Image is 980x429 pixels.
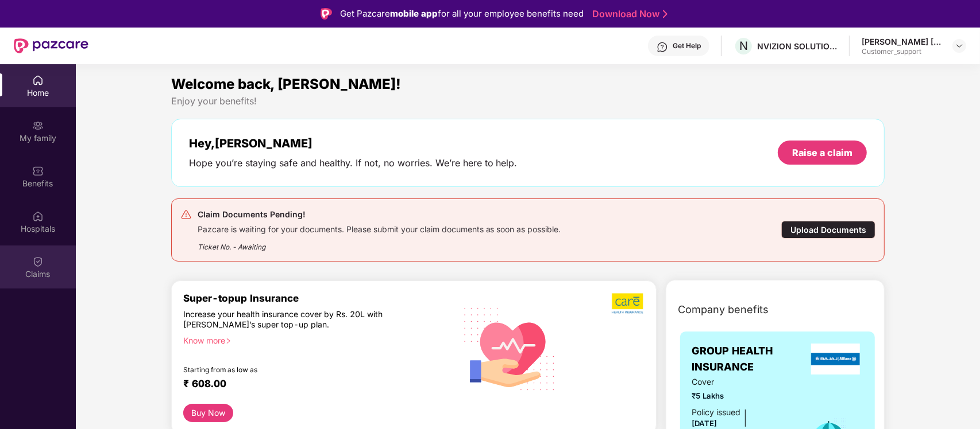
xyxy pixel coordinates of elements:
div: ₹ 608.00 [183,378,441,392]
img: b5dec4f62d2307b9de63beb79f102df3.png [612,292,645,314]
div: Increase your health insurance cover by Rs. 20L with [PERSON_NAME]’s super top-up plan. [183,309,403,330]
img: insurerLogo [811,344,861,375]
img: svg+xml;base64,PHN2ZyB3aWR0aD0iMjAiIGhlaWdodD0iMjAiIHZpZXdCb3g9IjAgMCAyMCAyMCIgZmlsbD0ibm9uZSIgeG... [32,120,44,131]
div: Enjoy your benefits! [171,95,885,107]
img: svg+xml;base64,PHN2ZyBpZD0iSGVscC0zMngzMiIgeG1sbnM9Imh0dHA6Ly93d3cudzMub3JnLzIwMDAvc3ZnIiB3aWR0aD... [657,41,668,53]
span: [DATE] [692,419,717,428]
div: Customer_support [862,47,942,56]
span: Cover [692,376,795,388]
div: Pazcare is waiting for your documents. Please submit your claim documents as soon as possible. [198,221,561,235]
div: Ticket No. - Awaiting [198,235,561,252]
img: New Pazcare Logo [14,38,88,53]
div: Hey, [PERSON_NAME] [189,136,518,150]
div: Claim Documents Pending! [198,208,561,221]
img: svg+xml;base64,PHN2ZyBpZD0iQ2xhaW0iIHhtbG5zPSJodHRwOi8vd3d3LnczLm9yZy8yMDAwL3N2ZyIgd2lkdGg9IjIwIi... [32,256,44,267]
div: Super-topup Insurance [183,292,453,304]
span: Company benefits [678,302,769,318]
div: Get Help [673,41,701,50]
img: svg+xml;base64,PHN2ZyBpZD0iSG9zcGl0YWxzIiB4bWxucz0iaHR0cDovL3d3dy53My5vcmcvMjAwMC9zdmciIHdpZHRoPS... [32,210,44,222]
div: [PERSON_NAME] [PERSON_NAME] [862,36,942,47]
img: Logo [321,8,332,19]
img: Stroke [663,8,668,20]
img: svg+xml;base64,PHN2ZyBpZD0iRHJvcGRvd24tMzJ4MzIiIHhtbG5zPSJodHRwOi8vd3d3LnczLm9yZy8yMDAwL3N2ZyIgd2... [955,41,964,50]
img: svg+xml;base64,PHN2ZyBpZD0iSG9tZSIgeG1sbnM9Imh0dHA6Ly93d3cudzMub3JnLzIwMDAvc3ZnIiB3aWR0aD0iMjAiIG... [32,75,44,86]
div: Starting from as low as [183,365,404,373]
div: Get Pazcare for all your employee benefits need [340,7,584,21]
div: Upload Documents [781,221,875,239]
strong: mobile app [390,8,438,19]
a: Download Now [592,8,664,20]
div: Policy issued [692,406,740,419]
img: svg+xml;base64,PHN2ZyB4bWxucz0iaHR0cDovL3d3dy53My5vcmcvMjAwMC9zdmciIHhtbG5zOnhsaW5rPSJodHRwOi8vd3... [455,292,565,404]
div: Know more [183,336,446,344]
span: GROUP HEALTH INSURANCE [692,343,808,376]
div: Raise a claim [792,146,852,159]
div: NVIZION SOLUTIONS PRIVATE LIMITED [757,41,838,52]
span: right [225,338,232,344]
button: Buy Now [183,404,233,422]
img: svg+xml;base64,PHN2ZyB4bWxucz0iaHR0cDovL3d3dy53My5vcmcvMjAwMC9zdmciIHdpZHRoPSIyNCIgaGVpZ2h0PSIyNC... [180,209,192,220]
span: ₹5 Lakhs [692,390,795,402]
div: Hope you’re staying safe and healthy. If not, no worries. We’re here to help. [189,157,518,169]
img: svg+xml;base64,PHN2ZyBpZD0iQmVuZWZpdHMiIHhtbG5zPSJodHRwOi8vd3d3LnczLm9yZy8yMDAwL3N2ZyIgd2lkdGg9Ij... [32,165,44,177]
span: N [739,39,748,53]
span: Welcome back, [PERSON_NAME]! [171,76,401,92]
